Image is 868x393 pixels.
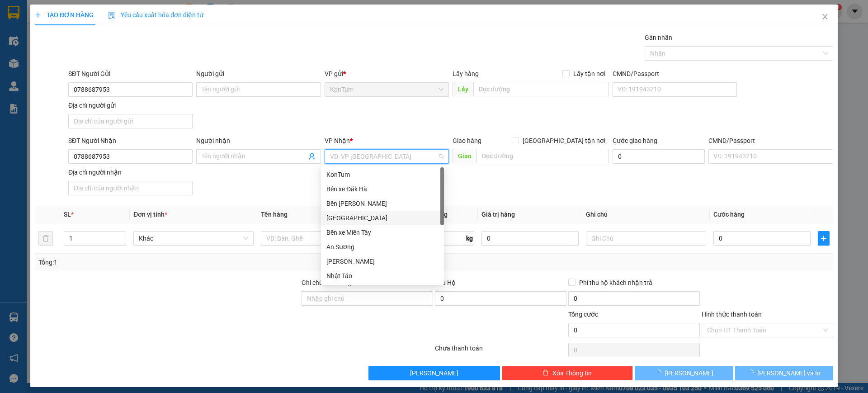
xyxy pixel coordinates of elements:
[542,369,549,377] span: delete
[68,114,193,128] input: Địa chỉ của người gửi
[8,19,71,31] div: 0988812222
[576,278,656,288] span: Phí thu hộ khách nhận trả
[68,136,193,146] div: SĐT Người Nhận
[655,369,665,376] span: loading
[326,199,439,208] div: Bến [PERSON_NAME]
[139,232,248,245] span: Khác
[325,137,350,144] span: VP Nhận
[321,240,444,254] div: An Sương
[326,242,439,252] div: An Sương
[77,8,99,17] span: Nhận:
[613,137,657,144] label: Cước giao hàng
[465,231,474,246] span: kg
[570,69,609,79] span: Lấy tận nơi
[702,311,762,318] label: Hình thức thanh toán
[552,368,592,378] span: Xóa Thông tin
[326,170,439,180] div: KonTum
[76,46,170,59] div: 100.000
[321,269,444,283] div: Nhật Tảo
[453,70,479,77] span: Lấy hàng
[435,279,456,286] span: Thu Hộ
[434,343,567,359] div: Chưa thanh toán
[453,82,473,96] span: Lấy
[713,211,745,218] span: Cước hàng
[821,13,829,20] span: close
[476,149,609,163] input: Dọc đường
[261,231,381,246] input: VD: Bàn, Ghế
[582,206,710,223] th: Ghi chú
[453,149,476,163] span: Giao
[77,28,169,41] div: 0898227099
[665,368,713,378] span: [PERSON_NAME]
[68,181,193,195] input: Địa chỉ của người nhận
[68,100,193,110] div: Địa chỉ người gửi
[38,257,335,267] div: Tổng: 1
[308,153,316,160] span: user-add
[321,254,444,269] div: Phổ Quang
[326,227,439,237] div: Bến xe Miền Tây
[586,231,706,246] input: Ghi Chú
[76,48,89,58] span: CC :
[326,213,439,223] div: [GEOGRAPHIC_DATA]
[77,8,169,28] div: [GEOGRAPHIC_DATA]
[818,235,829,242] span: plus
[321,167,444,182] div: KonTum
[481,231,579,246] input: 0
[326,184,439,194] div: Bến xe Đăk Hà
[302,279,351,286] label: Ghi chú đơn hàng
[325,69,449,79] div: VP gửi
[8,9,22,18] span: Gửi:
[481,211,515,218] span: Giá trị hàng
[108,12,115,19] img: icon
[757,368,821,378] span: [PERSON_NAME] và In
[90,63,103,76] span: SL
[326,256,439,266] div: [PERSON_NAME]
[302,291,433,306] input: Ghi chú đơn hàng
[502,366,633,380] button: deleteXóa Thông tin
[812,5,838,30] button: Close
[64,211,71,218] span: SL
[133,211,167,218] span: Đơn vị tính
[108,11,203,19] span: Yêu cầu xuất hóa đơn điện tử
[321,196,444,211] div: Bến Xe Ngọc Hồi
[613,69,737,79] div: CMND/Passport
[38,231,53,246] button: delete
[261,211,288,218] span: Tên hàng
[645,34,672,41] label: Gán nhãn
[410,368,458,378] span: [PERSON_NAME]
[519,136,609,146] span: [GEOGRAPHIC_DATA] tận nơi
[321,182,444,196] div: Bến xe Đăk Hà
[818,231,830,246] button: plus
[568,311,598,318] span: Tổng cước
[68,167,193,177] div: Địa chỉ người nhận
[8,8,71,19] div: KonTum
[735,366,833,380] button: [PERSON_NAME] và In
[326,271,439,281] div: Nhật Tảo
[8,64,169,76] div: Tên hàng: hộp đt ( : 1 )
[35,12,41,18] span: plus
[321,225,444,240] div: Bến xe Miền Tây
[635,366,733,380] button: [PERSON_NAME]
[747,369,757,376] span: loading
[196,69,321,79] div: Người gửi
[473,82,609,96] input: Dọc đường
[35,11,94,19] span: TẠO ĐƠN HÀNG
[196,136,321,146] div: Người nhận
[330,83,443,96] span: KonTum
[68,69,193,79] div: SĐT Người Gửi
[368,366,500,380] button: [PERSON_NAME]
[613,149,705,164] input: Cước giao hàng
[321,211,444,225] div: Đà Nẵng
[453,137,481,144] span: Giao hàng
[708,136,833,146] div: CMND/Passport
